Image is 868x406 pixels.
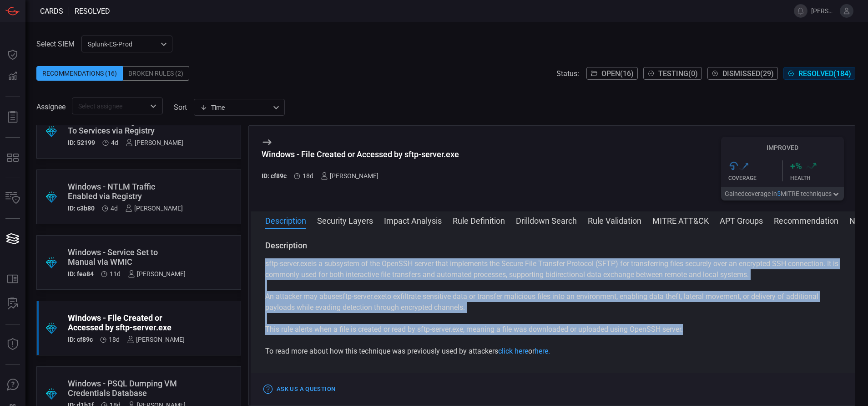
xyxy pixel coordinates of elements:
[265,215,306,226] button: Description
[75,7,110,15] span: resolved
[2,66,24,87] button: Detections
[339,292,385,301] code: sftp-server.exe
[2,293,24,315] button: ALERT ANALYSIS
[128,270,186,278] div: [PERSON_NAME]
[790,175,844,181] div: Health
[109,336,120,343] span: Sep 21, 2025 11:14 AM
[110,270,121,278] span: Sep 28, 2025 9:55 AM
[798,69,851,78] span: Resolved ( 184 )
[68,270,94,278] h5: ID: fea84
[453,215,505,226] button: Rule Definition
[2,106,24,128] button: Reports
[68,116,183,135] div: Windows - Privilege Addition To Services via Registry
[262,382,338,396] button: Ask Us a Question
[36,66,123,81] div: Recommendations (16)
[722,69,774,78] span: Dismissed ( 29 )
[68,205,95,212] h5: ID: c3b80
[265,259,311,268] code: sftp-server.exe
[586,67,638,80] button: Open(16)
[2,44,24,66] button: Dashboard
[303,172,313,180] span: Sep 21, 2025 11:14 AM
[790,160,802,171] h3: + %
[68,139,95,146] h5: ID: 52199
[601,69,634,78] span: Open ( 16 )
[777,190,781,197] span: 5
[2,187,24,209] button: Inventory
[720,215,763,226] button: APT Groups
[127,336,185,343] div: [PERSON_NAME]
[68,182,183,201] div: Windows - NTLM Traffic Enabled via Registry
[123,66,189,81] div: Broken Rules (2)
[588,215,641,226] button: Rule Validation
[147,100,160,113] button: Open
[707,67,778,80] button: Dismissed(29)
[126,139,183,146] div: [PERSON_NAME]
[721,187,844,200] button: Gainedcoverage in5MITRE techniques
[75,100,145,112] input: Select assignee
[265,240,840,251] h3: Description
[111,139,118,146] span: Oct 05, 2025 12:55 PM
[321,172,378,180] div: [PERSON_NAME]
[262,149,459,159] div: Windows - File Created or Accessed by sftp-server.exe
[68,336,93,343] h5: ID: cf89c
[265,324,840,335] p: This rule alerts when a file is created or read by sftp-server.exe, meaning a file was downloaded...
[36,103,66,111] span: Assignee
[68,379,186,398] div: Windows - PSQL Dumping VM Credentials Database
[774,215,838,226] button: Recommendation
[265,291,840,313] p: An attacker may abuse to exfiltrate sensitive data or transfer malicious files into an environmen...
[2,334,24,355] button: Threat Intelligence
[535,347,550,355] a: here.
[317,215,373,226] button: Security Layers
[111,205,118,212] span: Oct 05, 2025 12:55 PM
[68,247,186,267] div: Windows - Service Set to Manual via WMIC
[200,103,270,112] div: Time
[2,268,24,290] button: Rule Catalog
[265,346,840,357] p: To read more about how this technique was previously used by attackers or
[652,215,709,226] button: MITRE ATT&CK
[721,144,844,151] h5: Improved
[811,7,836,15] span: [PERSON_NAME].[PERSON_NAME]
[68,313,185,332] div: Windows - File Created or Accessed by sftp-server.exe
[728,175,782,181] div: Coverage
[658,69,698,78] span: Testing ( 0 )
[88,40,158,49] p: Splunk-ES-Prod
[498,347,528,355] a: click here
[262,172,287,180] h5: ID: cf89c
[783,67,855,80] button: Resolved(184)
[516,215,577,226] button: Drilldown Search
[40,7,63,15] span: Cards
[2,374,24,396] button: Ask Us A Question
[174,103,187,112] label: sort
[2,228,24,250] button: Cards
[36,40,75,48] label: Select SIEM
[643,67,702,80] button: Testing(0)
[125,205,183,212] div: [PERSON_NAME]
[556,69,579,78] span: Status:
[2,147,24,169] button: MITRE - Detection Posture
[265,258,840,280] p: is a subsystem of the OpenSSH server that implements the Secure File Transfer Protocol (SFTP) for...
[384,215,442,226] button: Impact Analysis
